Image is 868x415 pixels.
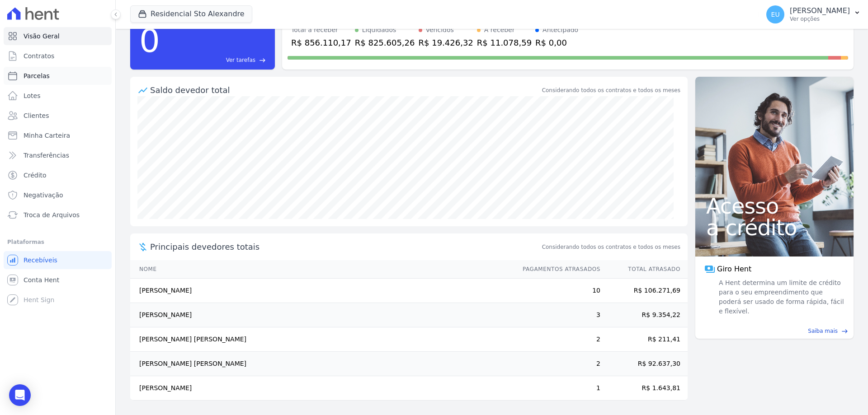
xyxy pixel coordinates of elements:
[484,25,515,35] div: A receber
[4,271,112,289] a: Conta Hent
[601,279,688,303] td: R$ 106.271,69
[706,217,843,238] span: a crédito
[24,171,47,180] span: Crédito
[4,47,112,65] a: Contratos
[601,327,688,352] td: R$ 211,41
[150,241,540,253] span: Principais devedores totais
[841,328,848,335] span: east
[130,279,514,303] td: [PERSON_NAME]
[701,327,848,335] a: Saiba mais east
[514,279,601,303] td: 10
[771,11,780,18] span: EU
[601,260,688,279] th: Total Atrasado
[4,107,112,125] a: Clientes
[4,67,112,85] a: Parcelas
[24,210,80,219] span: Troca de Arquivos
[808,327,838,335] span: Saiba mais
[24,71,50,80] span: Parcelas
[7,237,108,247] div: Plataformas
[4,206,112,224] a: Troca de Arquivos
[24,32,60,41] span: Visão Geral
[542,25,578,35] div: Antecipado
[24,256,57,265] span: Recebíveis
[24,131,70,140] span: Minha Carteira
[790,6,850,15] p: [PERSON_NAME]
[24,275,59,284] span: Conta Hent
[706,195,843,217] span: Acesso
[542,86,680,94] div: Considerando todos os contratos e todos os meses
[130,303,514,327] td: [PERSON_NAME]
[542,243,680,251] span: Considerando todos os contratos e todos os meses
[426,25,454,35] div: Vencidos
[259,57,266,64] span: east
[291,25,351,35] div: Total a receber
[514,352,601,376] td: 2
[4,251,112,269] a: Recebíveis
[130,327,514,352] td: [PERSON_NAME] [PERSON_NAME]
[130,5,252,23] button: Residencial Sto Alexandre
[790,15,850,23] p: Ver opções
[514,376,601,401] td: 1
[139,17,160,64] div: 0
[514,303,601,327] td: 3
[291,37,351,49] div: R$ 856.110,17
[4,166,112,184] a: Crédito
[130,352,514,376] td: [PERSON_NAME] [PERSON_NAME]
[24,51,54,61] span: Contratos
[24,151,69,160] span: Transferências
[355,37,415,49] div: R$ 825.605,26
[130,376,514,401] td: [PERSON_NAME]
[164,56,266,64] a: Ver tarefas east
[717,278,844,316] span: A Hent determina um limite de crédito para o seu empreendimento que poderá ser usado de forma ráp...
[477,37,532,49] div: R$ 11.078,59
[514,260,601,279] th: Pagamentos Atrasados
[4,87,112,105] a: Lotes
[150,84,540,96] div: Saldo devedor total
[4,27,112,45] a: Visão Geral
[4,186,112,204] a: Negativação
[601,303,688,327] td: R$ 9.354,22
[759,2,868,27] button: EU [PERSON_NAME] Ver opções
[514,327,601,352] td: 2
[9,384,31,406] div: Open Intercom Messenger
[130,260,514,279] th: Nome
[4,126,112,145] a: Minha Carteira
[717,264,751,275] span: Giro Hent
[419,37,473,49] div: R$ 19.426,32
[24,111,49,120] span: Clientes
[24,91,41,100] span: Lotes
[362,25,396,35] div: Liquidados
[226,56,255,64] span: Ver tarefas
[4,146,112,164] a: Transferências
[601,376,688,401] td: R$ 1.643,81
[601,352,688,376] td: R$ 92.637,30
[535,37,578,49] div: R$ 0,00
[24,191,63,200] span: Negativação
